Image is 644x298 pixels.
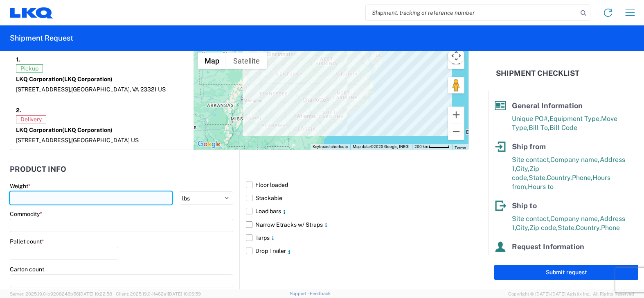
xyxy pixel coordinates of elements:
[512,142,546,151] span: Ship from
[246,244,469,257] label: Drop Trailer
[529,224,558,232] span: Zip code,
[16,76,113,82] strong: LKQ Corporation
[412,144,452,150] button: Map Scale: 200 km per 48 pixels
[529,174,547,182] span: State,
[550,215,600,223] span: Company name,
[512,215,550,223] span: Site contact,
[547,174,572,182] span: Country,
[512,115,549,123] span: Unique PO#,
[10,182,31,190] label: Weight
[549,124,577,132] span: Bill Code
[16,115,46,123] span: Delivery
[313,144,348,150] button: Keyboard shortcuts
[512,201,537,210] span: Ship to
[512,242,584,251] span: Request Information
[572,174,592,182] span: Phone,
[549,115,601,123] span: Equipment Type,
[10,33,73,43] h2: Shipment Request
[196,139,223,150] a: Open this area in Google Maps (opens a new window)
[71,137,139,143] span: [GEOGRAPHIC_DATA] US
[366,5,578,20] input: Shipment, tracking or reference number
[529,124,549,132] span: Bill To,
[550,156,600,164] span: Company name,
[79,291,112,296] span: [DATE] 10:22:58
[448,77,464,93] button: Drag Pegman onto the map to open Street View
[10,266,44,273] label: Carton count
[528,183,554,191] span: Hours to
[62,76,113,82] span: (LKQ Corporation)
[512,101,583,110] span: General Information
[448,48,464,64] button: Map camera controls
[246,178,469,191] label: Floor loaded
[576,224,601,232] span: Country,
[601,224,620,232] span: Phone
[508,290,634,298] span: Copyright © [DATE]-[DATE] Agistix Inc., All Rights Reserved
[10,238,44,245] label: Pallet count
[168,291,201,296] span: [DATE] 10:06:59
[16,54,20,64] strong: 1.
[196,139,223,150] img: Google
[353,144,410,149] span: Map data ©2025 Google, INEGI
[10,291,112,296] span: Server: 2025.19.0-b9208248b56
[512,156,550,164] span: Site contact,
[16,127,113,133] strong: LKQ Corporation
[448,123,464,140] button: Zoom out
[10,165,66,173] h2: Product Info
[16,86,71,93] span: [STREET_ADDRESS],
[448,107,464,123] button: Zoom in
[116,291,201,296] span: Client: 2025.19.0-1f462a1
[71,86,166,93] span: [GEOGRAPHIC_DATA], VA 23321 US
[516,165,529,173] span: City,
[310,291,331,296] a: Feedback
[290,291,310,296] a: Support
[516,224,529,232] span: City,
[16,64,43,73] span: Pickup
[246,218,469,231] label: Narrow Etracks w/ Straps
[455,146,466,150] a: Terms
[246,191,469,205] label: Stackable
[198,52,226,69] button: Show street map
[226,52,267,69] button: Show satellite imagery
[16,137,71,143] span: [STREET_ADDRESS],
[62,127,113,133] span: (LKQ Corporation)
[496,68,579,78] h2: Shipment Checklist
[10,210,42,218] label: Commodity
[246,205,469,218] label: Load bars
[494,265,638,280] button: Submit request
[246,231,469,244] label: Tarps
[558,224,576,232] span: State,
[16,105,21,115] strong: 2.
[414,144,428,149] span: 200 km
